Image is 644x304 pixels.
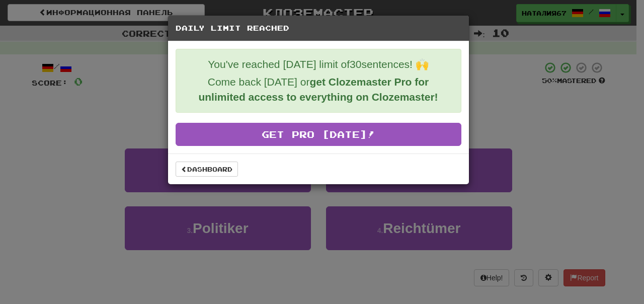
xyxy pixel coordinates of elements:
[198,76,438,103] strong: get Clozemaster Pro for unlimited access to everything on Clozemaster!
[176,23,461,33] h5: Daily Limit Reached
[184,74,453,105] p: Come back [DATE] or
[176,123,461,146] a: Get Pro [DATE]!
[184,57,453,72] p: You've reached [DATE] limit of 30 sentences! 🙌
[176,162,238,177] a: Dashboard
